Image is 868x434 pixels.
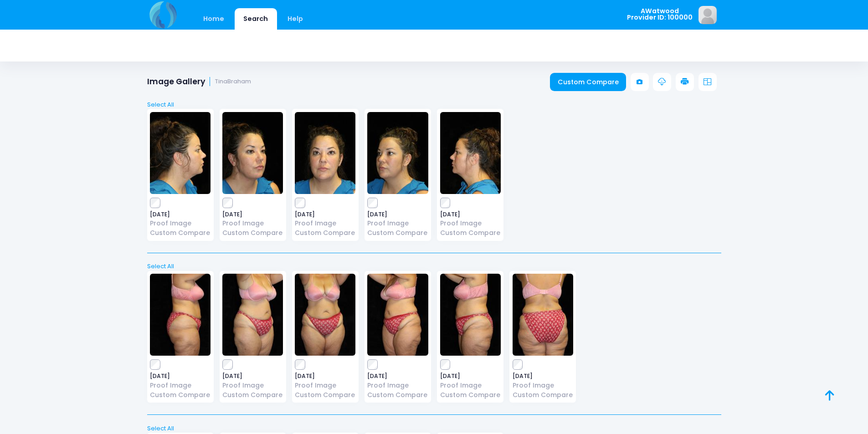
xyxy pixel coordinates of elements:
h1: Image Gallery [147,77,252,87]
a: Custom Compare [513,390,573,400]
a: Proof Image [367,219,428,228]
a: Proof Image [295,381,355,390]
a: Custom Compare [440,228,501,238]
img: image [222,274,283,356]
img: image [295,112,355,194]
a: Custom Compare [367,390,428,400]
img: image [222,112,283,194]
span: [DATE] [222,373,283,379]
img: image [513,274,573,356]
span: [DATE] [295,373,355,379]
a: Custom Compare [295,390,355,400]
img: image [367,274,428,356]
span: [DATE] [150,373,211,379]
a: Proof Image [440,219,501,228]
a: Custom Compare [150,228,211,238]
span: [DATE] [440,373,501,379]
img: image [699,6,717,24]
span: [DATE] [222,212,283,217]
img: image [367,112,428,194]
a: Proof Image [222,219,283,228]
a: Proof Image [222,381,283,390]
a: Proof Image [295,219,355,228]
a: Proof Image [440,381,501,390]
img: image [150,112,211,194]
a: Search [235,8,277,30]
span: [DATE] [513,373,573,379]
a: Proof Image [513,381,573,390]
a: Select All [144,262,724,271]
span: [DATE] [295,212,355,217]
a: Select All [144,100,724,109]
span: [DATE] [367,373,428,379]
a: Custom Compare [222,228,283,238]
a: Proof Image [150,381,211,390]
a: Custom Compare [295,228,355,238]
span: [DATE] [367,212,428,217]
a: Select All [144,424,724,433]
a: Custom Compare [222,390,283,400]
img: image [295,274,355,356]
img: image [440,112,501,194]
a: Home [195,8,233,30]
a: Custom Compare [367,228,428,238]
img: image [150,274,211,356]
a: Custom Compare [440,390,501,400]
a: Proof Image [150,219,211,228]
small: TinaBraham [215,78,251,85]
a: Custom Compare [150,390,211,400]
span: AWatwood Provider ID: 100000 [627,8,693,21]
span: [DATE] [440,212,501,217]
img: image [440,274,501,356]
span: [DATE] [150,212,211,217]
a: Proof Image [367,381,428,390]
a: Help [278,8,312,30]
a: Custom Compare [550,73,626,91]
